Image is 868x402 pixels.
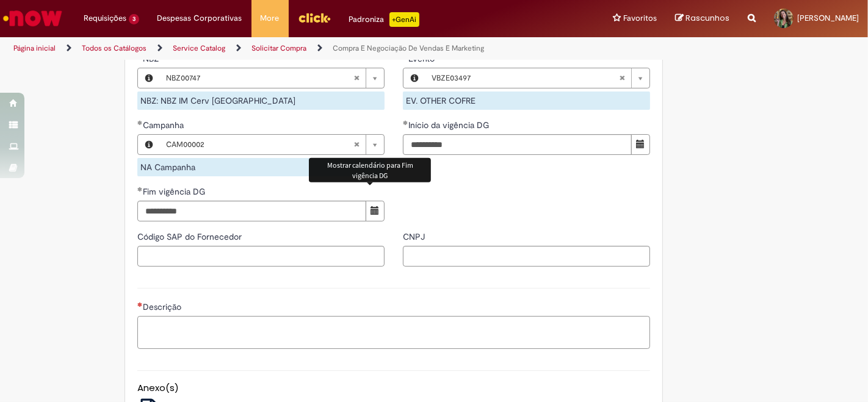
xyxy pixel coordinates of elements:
[138,68,160,88] button: NBZ, Visualizar este registro NBZ00747
[1,6,64,31] img: ServiceNow
[137,187,143,192] span: Obrigatório Preenchido
[432,68,619,88] span: VBZE03497
[685,12,729,24] span: Rascunhos
[9,37,570,60] ul: Trilhas de página
[366,201,385,221] button: O seletor de data foi fechado. 30 October 2025 Thursday foi selecionado. Mostrar calendário para ...
[389,12,419,27] p: +GenAi
[675,13,729,24] a: Rascunhos
[137,231,244,242] span: Código SAP do Fornecedor
[137,302,143,307] span: Necessários
[347,135,366,154] abbr: Limpar campo Campanha
[160,68,384,88] a: NBZ00747Limpar campo NBZ
[138,135,160,154] button: Campanha, Visualizar este registro CAM00002
[137,246,385,267] input: Código SAP do Fornecedor
[631,134,650,155] button: Mostrar calendário para Início da vigência DG
[349,12,419,27] div: Padroniza
[403,246,650,267] input: CNPJ
[613,68,631,88] abbr: Limpar campo Evento
[143,120,186,131] span: Campanha
[797,13,859,23] span: [PERSON_NAME]
[84,12,126,24] span: Requisições
[309,158,431,182] div: Mostrar calendário para Fim vigência DG
[137,383,650,393] h5: Anexo(s)
[173,43,225,53] a: Service Catalog
[137,92,385,110] div: NBZ: NBZ IM Cerv [GEOGRAPHIC_DATA]
[623,12,657,24] span: Favoritos
[251,43,306,53] a: Solicitar Compra
[298,9,331,27] img: click_logo_yellow_360x200.png
[137,158,385,176] div: NA Campanha
[143,186,208,197] span: Fim vigência DG
[403,120,408,125] span: Obrigatório Preenchido
[333,43,484,53] a: Compra E Negociação De Vendas E Marketing
[166,135,353,154] span: CAM00002
[166,68,353,88] span: NBZ00747
[403,92,650,110] div: EV. OTHER COFRE
[261,12,280,24] span: More
[403,231,427,242] span: CNPJ
[143,301,184,312] span: Descrição
[403,134,632,155] input: Início da vigência DG 01 September 2025 Monday
[137,316,650,348] textarea: Descrição
[157,12,242,24] span: Despesas Corporativas
[129,14,139,24] span: 3
[137,201,366,221] input: Fim vigência DG 30 October 2025 Thursday
[403,68,425,88] button: Evento, Visualizar este registro VBZE03497
[425,68,649,88] a: VBZE03497Limpar campo Evento
[160,135,384,154] a: CAM00002Limpar campo Campanha
[82,43,146,53] a: Todos os Catálogos
[347,68,366,88] abbr: Limpar campo NBZ
[13,43,56,53] a: Página inicial
[408,120,491,131] span: Início da vigência DG
[137,120,143,125] span: Obrigatório Preenchido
